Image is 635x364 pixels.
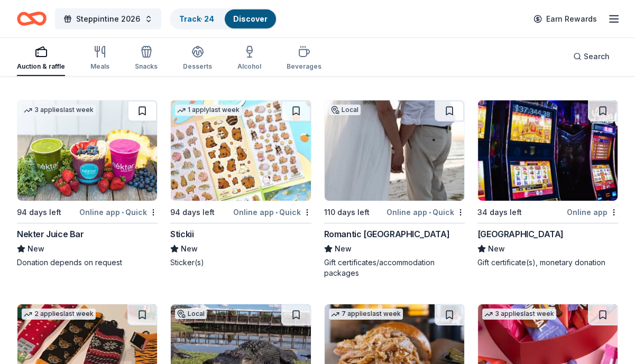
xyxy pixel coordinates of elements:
[477,206,522,219] div: 34 days left
[135,41,158,76] button: Snacks
[477,228,564,240] div: [GEOGRAPHIC_DATA]
[17,41,65,76] button: Auction & raffle
[17,100,157,201] img: Image for Nekter Juice Bar
[17,100,158,268] a: Image for Nekter Juice Bar3 applieslast week94 days leftOnline app•QuickNekter Juice BarNewDonati...
[488,242,505,255] span: New
[237,62,261,71] div: Alcohol
[76,13,140,25] span: Steppintine 2026
[386,206,465,219] div: Online app Quick
[17,228,84,240] div: Nekter Juice Bar
[135,62,158,71] div: Snacks
[79,206,158,219] div: Online app Quick
[170,100,311,268] a: Image for Stickii1 applylast week94 days leftOnline app•QuickStickiiNewSticker(s)
[477,100,618,268] a: Image for Wind Creek Hospitality34 days leftOnline app[GEOGRAPHIC_DATA]NewGift certificate(s), mo...
[287,62,321,71] div: Beverages
[17,6,47,31] a: Home
[325,100,464,201] img: Image for Romantic Honeymoon Island
[324,228,450,240] div: Romantic [GEOGRAPHIC_DATA]
[170,206,215,219] div: 94 days left
[329,309,403,320] div: 7 applies last week
[287,41,321,76] button: Beverages
[233,14,268,23] a: Discover
[183,62,212,71] div: Desserts
[181,242,198,255] span: New
[170,228,194,240] div: Stickii
[17,62,65,71] div: Auction & raffle
[233,206,311,219] div: Online app Quick
[565,46,618,67] button: Search
[324,100,465,278] a: Image for Romantic Honeymoon IslandLocal110 days leftOnline app•QuickRomantic [GEOGRAPHIC_DATA]Ne...
[179,14,214,23] a: Track· 24
[27,242,44,255] span: New
[55,8,161,30] button: Steppintine 2026
[275,208,278,217] span: •
[429,208,431,217] span: •
[175,105,242,116] div: 1 apply last week
[90,62,109,71] div: Meals
[477,257,618,268] div: Gift certificate(s), monetary donation
[482,309,556,320] div: 3 applies last week
[324,206,370,219] div: 110 days left
[237,41,261,76] button: Alcohol
[335,242,352,255] span: New
[90,41,109,76] button: Meals
[329,105,361,115] div: Local
[171,100,310,201] img: Image for Stickii
[478,100,618,201] img: Image for Wind Creek Hospitality
[122,208,124,217] span: •
[170,8,277,30] button: Track· 24Discover
[175,309,207,319] div: Local
[183,41,212,76] button: Desserts
[170,257,311,268] div: Sticker(s)
[584,50,610,63] span: Search
[324,257,465,278] div: Gift certificates/accommodation packages
[17,257,158,268] div: Donation depends on request
[527,10,603,29] a: Earn Rewards
[22,309,96,320] div: 2 applies last week
[22,105,96,116] div: 3 applies last week
[17,206,61,219] div: 94 days left
[567,206,618,219] div: Online app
